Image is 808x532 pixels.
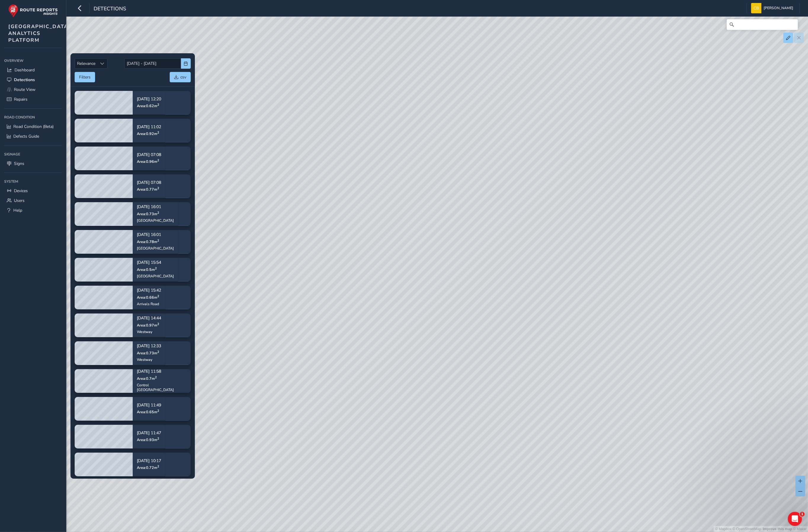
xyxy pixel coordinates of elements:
[137,103,159,108] span: Area: 0.62 m
[157,130,159,135] sup: 2
[14,198,25,203] span: Users
[157,102,159,107] sup: 2
[157,238,159,242] sup: 2
[137,316,161,320] p: [DATE] 14:44
[137,97,161,101] p: [DATE] 12:20
[727,19,798,30] input: Search
[75,72,95,82] button: Filters
[137,350,159,355] span: Area: 0.73 m
[8,4,58,17] img: rr logo
[13,124,54,129] span: Road Condition (Beta)
[14,87,36,92] span: Route View
[4,122,62,131] a: Road Condition (Beta)
[14,77,35,83] span: Detections
[137,437,159,442] span: Area: 0.93 m
[155,266,157,270] sup: 2
[4,65,62,75] a: Dashboard
[4,56,62,65] div: Overview
[137,301,161,306] div: Arrivals Road
[4,113,62,122] div: Road Condition
[137,205,174,209] p: [DATE] 16:01
[157,210,159,215] sup: 2
[13,134,39,139] span: Defects Guide
[170,72,191,82] button: csv
[157,464,159,469] sup: 2
[137,329,161,334] div: Westway
[137,267,157,272] span: Area: 0.5 m
[157,349,159,354] sup: 2
[137,295,159,300] span: Area: 0.66 m
[137,369,187,374] p: [DATE] 11:58
[157,294,159,298] sup: 2
[4,159,62,168] a: Signs
[137,239,159,244] span: Area: 0.78 m
[137,465,159,470] span: Area: 0.72 m
[14,188,28,194] span: Devices
[137,159,159,164] span: Area: 0.96 m
[157,186,159,190] sup: 2
[75,59,97,68] span: Relevance
[4,177,62,186] div: System
[137,376,157,381] span: Area: 0.7 m
[94,5,126,13] span: Detections
[4,150,62,159] div: Signage
[8,23,70,44] span: [GEOGRAPHIC_DATA] ANALYTICS PLATFORM
[764,3,793,13] span: [PERSON_NAME]
[15,67,35,73] span: Dashboard
[137,344,161,348] p: [DATE] 12:33
[137,409,159,414] span: Area: 0.65 m
[788,512,802,526] iframe: Intercom live chat
[137,131,159,136] span: Area: 0.92 m
[137,181,161,185] p: [DATE] 07:08
[97,59,107,68] div: Sort by Date
[800,512,805,517] span: 1
[137,153,161,157] p: [DATE] 07:08
[137,288,161,292] p: [DATE] 15:42
[13,208,22,213] span: Help
[137,233,174,237] p: [DATE] 16:01
[155,375,157,379] sup: 2
[137,274,174,278] div: [GEOGRAPHIC_DATA]
[4,196,62,205] a: Users
[4,85,62,94] a: Route View
[137,218,174,223] div: [GEOGRAPHIC_DATA]
[4,186,62,196] a: Devices
[137,459,161,463] p: [DATE] 10:17
[137,322,159,327] span: Area: 0.97 m
[4,205,62,215] a: Help
[137,211,159,216] span: Area: 0.73 m
[14,161,24,166] span: Signs
[137,357,161,362] div: Westway
[137,261,174,265] p: [DATE] 15:54
[157,436,159,441] sup: 2
[751,3,761,13] img: diamond-layout
[751,3,795,13] button: [PERSON_NAME]
[4,131,62,141] a: Defects Guide
[4,75,62,85] a: Detections
[157,322,159,326] sup: 2
[137,382,187,392] div: Control [GEOGRAPHIC_DATA]
[157,409,159,413] sup: 2
[137,431,161,435] p: [DATE] 11:47
[137,187,159,192] span: Area: 0.77 m
[180,74,186,80] span: csv
[4,94,62,104] a: Repairs
[137,403,161,407] p: [DATE] 11:49
[14,97,28,102] span: Repairs
[137,246,174,250] div: [GEOGRAPHIC_DATA]
[157,158,159,163] sup: 2
[137,125,161,129] p: [DATE] 11:02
